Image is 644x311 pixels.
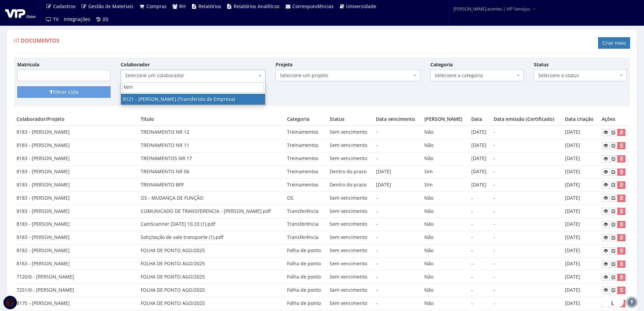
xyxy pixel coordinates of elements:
td: Não [422,258,469,271]
label: Matrícula [17,61,39,68]
td: - [491,126,562,139]
td: - [491,165,562,178]
th: Data emissão (Certificado) [491,113,562,126]
th: Ações [599,113,630,126]
td: 8182 - [PERSON_NAME] [14,244,138,258]
td: - [491,192,562,205]
td: - [491,139,562,152]
td: [DATE] [562,139,599,152]
span: Relatórios Analíticos [234,3,280,9]
td: OS - MUDANÇA DE FUNÇÃO [138,192,285,205]
td: - [373,205,422,218]
span: Universidade [346,3,376,9]
td: Treinamentos [284,165,327,178]
td: - [373,270,422,284]
td: 8183 - [PERSON_NAME] [14,165,138,178]
a: Criar novo [598,37,630,49]
td: Não [422,231,469,244]
span: Relatórios [198,3,221,9]
td: - [491,205,562,218]
span: Cadastros [53,3,76,9]
td: 8183 - [PERSON_NAME] [14,139,138,152]
td: Não [422,244,469,258]
span: Compras [146,3,167,9]
td: Folha de ponto [284,270,327,284]
td: - [469,244,491,258]
td: - [373,152,422,165]
td: - [373,231,422,244]
td: FOLHA DE PONTO AGO/2025 [138,244,285,258]
td: 8175 - [PERSON_NAME] [14,297,138,310]
td: TREINAMENTO NR 06 [138,165,285,178]
td: - [373,297,422,310]
td: FOLHA DE PONTO AGO/2025 [138,258,285,271]
td: - [373,244,422,258]
td: Transferência [284,218,327,231]
td: Não [422,139,469,152]
td: - [469,270,491,284]
td: Não [422,218,469,231]
label: Status [534,61,549,68]
td: [DATE] [562,244,599,258]
td: - [373,284,422,297]
td: OS [284,192,327,205]
td: Sem vencimento [327,218,373,231]
td: [DATE] [562,205,599,218]
td: [DATE] [469,139,491,152]
td: COMUNICADO DE TRANSFERENCIA - [PERSON_NAME].pdf [138,205,285,218]
button: Filtrar Lista [17,86,111,98]
td: [DATE] [562,297,599,310]
td: Folha de ponto [284,284,327,297]
td: [DATE] [562,126,599,139]
td: Treinamentos [284,152,327,165]
td: 7120/0 - [PERSON_NAME] [14,270,138,284]
span: TV [53,16,58,22]
td: - [491,244,562,258]
td: Não [422,152,469,165]
span: Selecione um colaborador [125,72,257,79]
td: TREINAMENTO BPF [138,178,285,192]
td: - [491,231,562,244]
td: [DATE] [562,258,599,271]
td: Soliçitação de vale transporte (1).pdf [138,231,285,244]
td: [DATE] [562,165,599,178]
td: - [469,284,491,297]
td: FOLHA DE PONTO AGO/2025 [138,270,285,284]
td: [DATE] [562,231,599,244]
span: Selecione um projeto [276,70,420,81]
span: Selecione um projeto [280,72,412,79]
td: - [469,192,491,205]
label: Projeto [276,61,293,68]
td: - [491,218,562,231]
span: Selecione o status [534,70,627,81]
td: [DATE] [562,192,599,205]
span: Selecione a categoria [430,70,524,81]
td: FOLHA DE PONTO AGO/2025 [138,297,285,310]
td: [DATE] [562,270,599,284]
td: - [491,270,562,284]
td: TREINAMENTOS NR 17 [138,152,285,165]
span: (0) [103,16,108,22]
td: Não [422,192,469,205]
td: Sem vencimento [327,244,373,258]
td: Não [422,297,469,310]
a: TV [43,13,61,26]
span: Documentos [21,37,59,44]
td: [DATE] [562,178,599,192]
img: logo [5,8,35,18]
td: - [469,231,491,244]
td: Sem vencimento [327,270,373,284]
td: Sem vencimento [327,297,373,310]
span: Selecione a categoria [435,72,515,79]
td: 8163 - [PERSON_NAME] [14,258,138,271]
td: - [373,139,422,152]
td: Treinamentos [284,178,327,192]
td: Dentro do prazo [327,165,373,178]
td: [DATE] [469,178,491,192]
td: [DATE] [562,218,599,231]
td: [DATE] [373,165,422,178]
td: - [469,297,491,310]
span: Gestão de Materiais [88,3,134,9]
td: Não [422,205,469,218]
td: Sem vencimento [327,231,373,244]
